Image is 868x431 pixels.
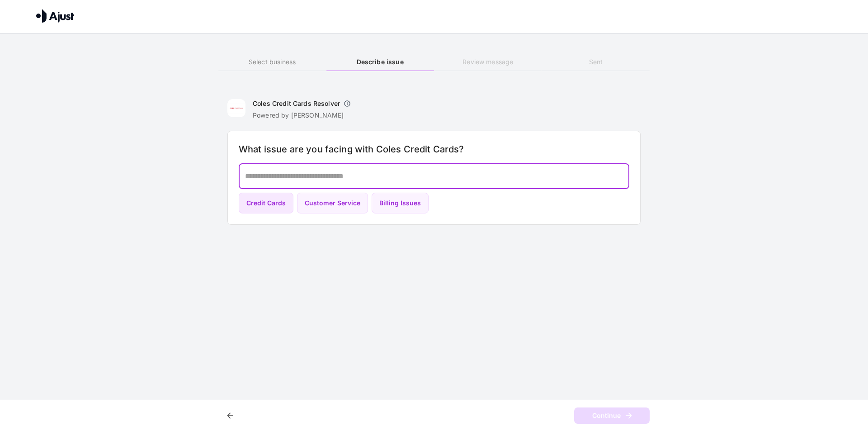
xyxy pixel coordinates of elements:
button: Customer Service [297,193,368,214]
h6: What issue are you facing with Coles Credit Cards? [239,142,629,156]
h6: Describe issue [326,57,434,67]
h6: Select business [218,57,326,67]
button: Credit Cards [239,193,293,214]
h6: Coles Credit Cards Resolver [253,99,340,108]
button: Billing Issues [372,193,429,214]
p: Powered by [PERSON_NAME] [253,111,354,120]
img: Ajust [36,9,74,23]
h6: Review message [434,57,542,67]
h6: Sent [542,57,650,67]
img: Coles Credit Cards [227,99,245,117]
